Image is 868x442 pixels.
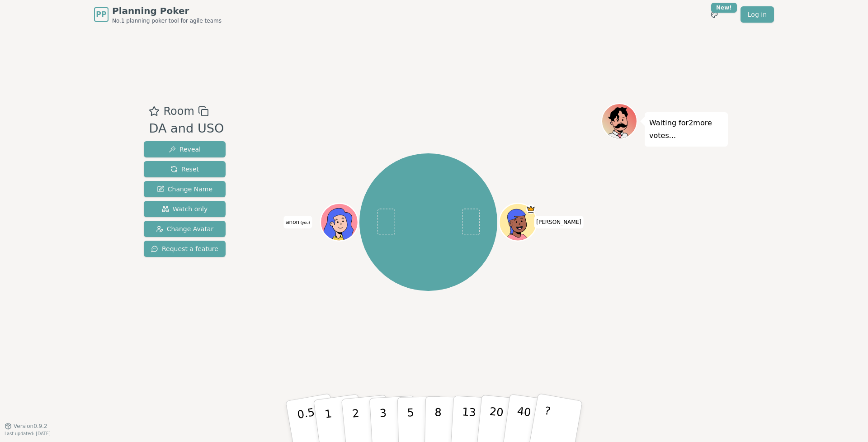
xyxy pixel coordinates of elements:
span: Watch only [162,204,208,214]
span: Click to change your name [283,216,312,228]
button: New! [706,6,722,23]
button: Reset [144,161,226,177]
span: Click to change your name [534,216,584,228]
span: Reset [170,165,199,174]
span: Version 0.9.2 [14,423,47,430]
span: Change Name [157,185,212,194]
span: Planning Poker [112,5,222,17]
button: Version0.9.2 [5,423,47,430]
span: PP [96,9,106,20]
p: Waiting for 2 more votes... [649,117,723,142]
div: DA and USO [149,119,224,138]
a: Log in [741,6,774,23]
a: PPPlanning PokerNo.1 planning poker tool for agile teams [94,5,222,24]
button: Request a feature [144,241,226,257]
button: Click to change your avatar [321,204,357,240]
div: New! [711,3,737,13]
button: Change Name [144,181,226,197]
span: Last updated: [DATE] [5,431,51,436]
span: Jose is the host [526,204,535,214]
span: Room [163,103,194,119]
button: Add as favourite [149,103,160,119]
span: Request a feature [151,244,218,253]
span: Reveal [169,145,201,154]
span: Change Avatar [156,224,214,233]
span: No.1 planning poker tool for agile teams [112,17,222,24]
button: Reveal [144,141,226,157]
button: Watch only [144,201,226,217]
span: (you) [299,221,310,225]
button: Change Avatar [144,221,226,237]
